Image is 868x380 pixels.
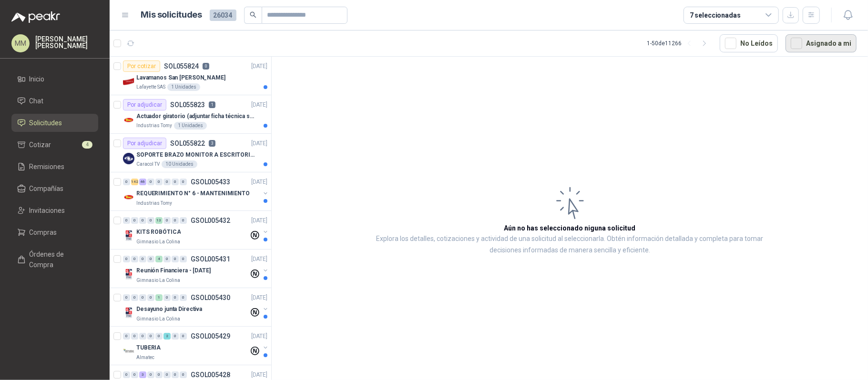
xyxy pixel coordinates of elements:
[367,233,773,256] p: Explora los detalles, cotizaciones y actividad de una solicitud al seleccionarla. Obtén informaci...
[180,217,187,224] div: 0
[123,346,134,357] img: Company Logo
[136,343,161,352] p: TUBERIA
[155,217,163,224] div: 13
[139,217,146,224] div: 0
[251,100,267,110] p: [DATE]
[136,160,160,168] p: Caracol TV
[131,294,138,301] div: 0
[123,191,134,203] img: Company Logo
[123,215,269,245] a: 0 0 0 0 13 0 0 0 GSOL005432[DATE] Company LogoKITS ROBÓTICAGimnasio La Colina
[11,70,98,88] a: Inicio
[172,217,179,224] div: 0
[504,223,636,233] h3: Aún no has seleccionado niguna solicitud
[139,256,146,262] div: 0
[786,34,857,52] button: Asignado a mi
[11,136,98,154] a: Cotizar4
[123,217,130,224] div: 0
[251,370,267,380] p: [DATE]
[209,101,215,108] p: 1
[139,371,146,378] div: 3
[30,183,64,194] span: Compañías
[136,112,255,121] p: Actuador giratorio (adjuntar ficha técnica si es diferente a festo)
[251,178,267,187] p: [DATE]
[203,63,209,70] p: 0
[180,256,187,262] div: 0
[172,294,179,301] div: 0
[30,227,57,238] span: Compras
[167,83,200,91] div: 1 Unidades
[136,228,181,237] p: KITS ROBÓTICA
[123,333,130,340] div: 0
[136,189,250,198] p: REQUERIMIENTO N° 6 - MANTENIMIENTO
[180,179,187,185] div: 0
[209,140,215,147] p: 3
[163,333,171,340] div: 2
[147,179,154,185] div: 0
[123,371,130,378] div: 0
[136,150,255,160] p: SOPORTE BRAZO MONITOR A ESCRITORIO NBF80
[163,371,171,378] div: 0
[251,255,267,264] p: [DATE]
[11,223,98,241] a: Compras
[155,294,163,301] div: 1
[131,217,138,224] div: 0
[123,230,134,241] img: Company Logo
[131,256,138,262] div: 0
[720,34,778,52] button: No Leídos
[123,269,134,280] img: Company Logo
[30,205,65,216] span: Invitaciones
[180,333,187,340] div: 0
[191,371,230,378] p: GSOL005428
[170,101,205,108] p: SOL055823
[123,76,134,87] img: Company Logo
[123,253,269,284] a: 0 0 0 0 4 0 0 0 GSOL005431[DATE] Company LogoReunión Financiera - [DATE]Gimnasio La Colina
[30,96,44,106] span: Chat
[147,371,154,378] div: 0
[11,158,98,176] a: Remisiones
[180,294,187,301] div: 0
[123,179,130,185] div: 0
[136,305,202,314] p: Desayuno junta Directiva
[251,332,267,341] p: [DATE]
[123,294,130,301] div: 0
[136,315,180,322] p: Gimnasio La Colina
[147,294,154,301] div: 0
[136,353,154,361] p: Almatec
[30,161,65,172] span: Remisiones
[136,73,225,82] p: Lavamanos San [PERSON_NAME]
[123,307,134,319] img: Company Logo
[147,217,154,224] div: 0
[251,216,267,225] p: [DATE]
[191,217,230,224] p: GSOL005432
[30,118,62,128] span: Solicitudes
[136,122,172,130] p: Industrias Tomy
[30,140,51,150] span: Cotizar
[11,245,98,274] a: Órdenes de Compra
[123,176,269,207] a: 0 142 46 0 0 0 0 0 GSOL005433[DATE] Company LogoREQUERIMIENTO N° 6 - MANTENIMIENTOIndustrias Tomy
[172,256,179,262] div: 0
[82,141,92,149] span: 4
[136,83,165,91] p: Lafayette SAS
[123,60,160,72] div: Por cotizar
[110,95,271,134] a: Por adjudicarSOL0558231[DATE] Company LogoActuador giratorio (adjuntar ficha técnica si es difere...
[155,179,163,185] div: 0
[210,10,236,21] span: 26034
[30,249,89,270] span: Órdenes de Compra
[251,293,267,302] p: [DATE]
[136,199,172,207] p: Industrias Tomy
[162,160,197,168] div: 10 Unidades
[147,333,154,340] div: 0
[35,36,98,49] p: [PERSON_NAME] [PERSON_NAME]
[191,333,230,340] p: GSOL005429
[123,292,269,322] a: 0 0 0 0 1 0 0 0 GSOL005430[DATE] Company LogoDesayuno junta DirectivaGimnasio La Colina
[11,180,98,198] a: Compañías
[147,256,154,262] div: 0
[155,371,163,378] div: 0
[191,179,230,185] p: GSOL005433
[136,266,211,275] p: Reunión Financiera - [DATE]
[123,114,134,126] img: Company Logo
[141,8,202,22] h1: Mis solicitudes
[163,256,171,262] div: 0
[191,294,230,301] p: GSOL005430
[164,63,199,70] p: SOL055824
